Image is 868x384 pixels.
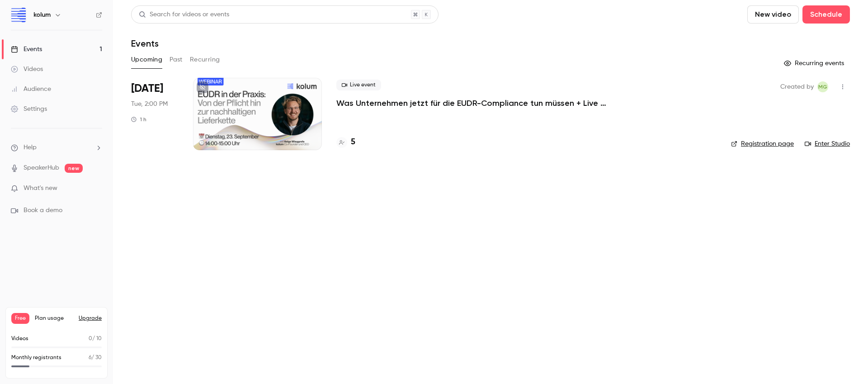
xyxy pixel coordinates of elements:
a: SpeakerHub [24,163,59,173]
p: Monthly registrants [11,354,61,362]
span: Plan usage [35,315,73,322]
span: 6 [89,355,91,360]
span: Created by [780,81,814,92]
span: What's new [24,184,57,193]
a: Registration page [731,139,794,148]
span: MG [818,81,827,92]
button: New video [747,5,799,24]
span: new [65,164,83,173]
h6: kolum [33,10,51,19]
button: Recurring events [780,56,850,71]
p: Videos [11,335,28,343]
span: Book a demo [24,206,62,215]
span: [DATE] [131,81,163,96]
a: Enter Studio [805,139,850,148]
li: help-dropdown-opener [11,143,102,152]
p: / 10 [89,335,102,343]
div: Audience [11,85,51,94]
div: 1 h [131,116,146,123]
iframe: Noticeable Trigger [91,185,102,193]
button: Recurring [190,52,220,67]
span: Tue, 2:00 PM [131,100,168,109]
a: Was Unternehmen jetzt für die EUDR-Compliance tun müssen + Live Q&A [336,98,608,109]
span: Live event [336,80,381,90]
a: 5 [336,136,355,148]
p: / 30 [89,354,102,362]
img: kolum [11,8,26,22]
span: Help [24,143,37,152]
button: Past [170,52,183,67]
span: Maximilian Gampl [817,81,828,92]
button: Upgrade [79,315,102,322]
div: Search for videos or events [139,10,229,19]
span: Free [11,313,29,324]
span: 0 [89,336,92,341]
h4: 5 [351,136,355,148]
div: Videos [11,65,43,74]
button: Upcoming [131,52,162,67]
button: Schedule [802,5,850,24]
div: Settings [11,104,47,114]
h1: Events [131,38,159,49]
div: Events [11,45,42,54]
div: Sep 23 Tue, 2:00 PM (Europe/Berlin) [131,78,179,150]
